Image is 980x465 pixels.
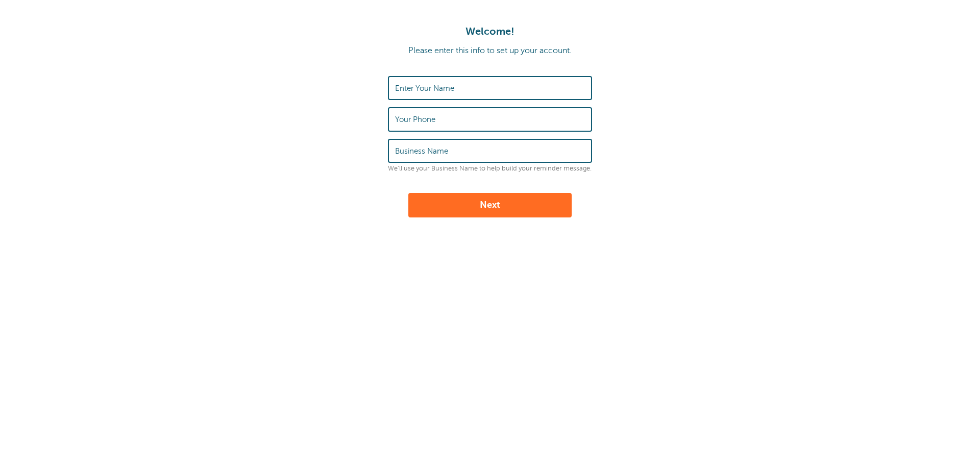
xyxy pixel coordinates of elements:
button: Next [408,193,572,217]
label: Enter Your Name [395,84,454,93]
h1: Welcome! [10,26,970,38]
p: Please enter this info to set up your account. [10,46,970,56]
label: Business Name [395,146,448,156]
label: Your Phone [395,115,435,124]
p: We'll use your Business Name to help build your reminder message. [388,165,592,173]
